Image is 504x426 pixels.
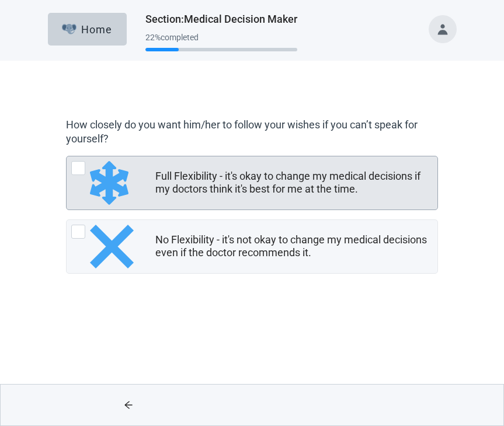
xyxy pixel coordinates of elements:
div: 22 % completed [145,33,297,42]
div: No Flexibility - it's not okay to change my medical decisions even if the doctor recommends it. [155,233,430,260]
p: How closely do you want him/her to follow your wishes if you can’t speak for yourself? [66,118,432,146]
div: Full Flexibility - it's okay to change my medical decisions if my doctors think it's best for me ... [66,156,438,210]
div: Full Flexibility - it's okay to change my medical decisions if my doctors think it's best for me ... [155,170,430,196]
div: Home [62,23,112,35]
span: arrow-left [107,400,151,410]
img: Elephant [62,24,77,34]
h1: Section : Medical Decision Maker [145,11,297,27]
button: ElephantHome [48,13,127,46]
button: Toggle account menu [429,15,457,43]
div: Progress section [145,28,297,57]
div: No Flexibility - it's not okay to change my medical decisions even if the doctor recommends it., ... [66,219,438,274]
